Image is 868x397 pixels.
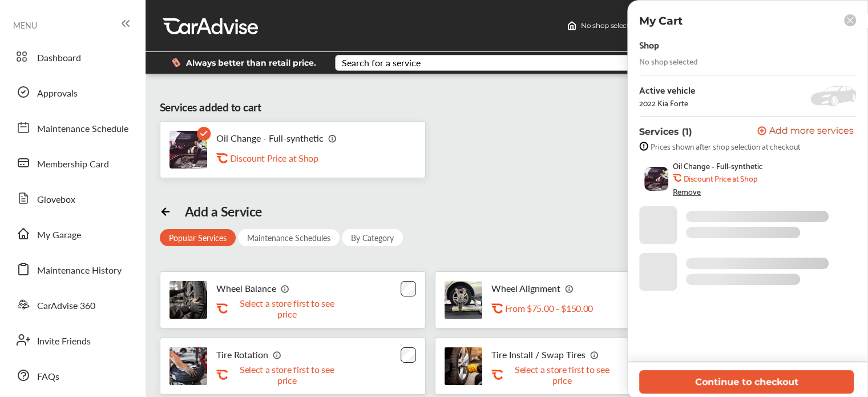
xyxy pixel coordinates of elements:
div: Services added to cart [160,99,261,115]
p: Select a store first to see price [230,298,344,319]
span: FAQs [37,370,59,384]
img: tire-wheel-balance-thumb.jpg [169,281,207,319]
p: From $75.00 - $150.00 [505,303,593,314]
p: Oil Change - Full-synthetic [216,133,324,143]
a: Membership Card [10,148,134,178]
img: tire-rotation-thumb.jpg [169,347,207,385]
span: Add more services [769,126,854,137]
span: Always better than retail price. [186,59,316,67]
img: info_icon_vector.svg [590,350,599,359]
span: My Garage [37,228,81,243]
img: placeholder_car.5a1ece94.svg [810,86,856,106]
a: Invite Friends [10,325,134,355]
span: Glovebox [37,193,75,207]
img: info-strock.ef5ea3fe.svg [639,142,648,151]
img: oil-change-thumb.jpg [644,167,668,191]
img: info_icon_vector.svg [281,284,290,293]
span: Approvals [37,86,78,101]
img: tire-install-swap-tires-thumb.jpg [445,347,482,385]
b: Discount Price at Shop [684,174,757,183]
a: Approvals [10,77,134,107]
img: wheel-alignment-thumb.jpg [445,281,482,319]
div: 2022 Kia Forte [639,98,688,107]
p: Services (1) [639,126,692,137]
a: FAQs [10,360,134,390]
span: Prices shown after shop selection at checkout [651,142,800,151]
p: Select a store first to see price [230,364,344,386]
a: CarAdvise 360 [10,290,134,319]
p: My Cart [639,14,683,27]
a: Dashboard [10,42,134,71]
div: No shop selected [639,57,698,66]
img: info_icon_vector.svg [328,134,337,143]
p: Tire Rotation [216,349,268,360]
span: Oil Change - Full-synthetic [673,161,763,170]
p: Select a store first to see price [505,364,619,386]
span: Dashboard [37,51,81,66]
span: No shop selected [581,21,637,30]
a: Add more services [757,126,856,137]
img: oil-change-thumb.jpg [169,131,207,169]
a: Maintenance History [10,254,134,284]
div: Shop [639,37,659,52]
div: Add a Service [185,203,262,219]
span: Membership Card [37,157,109,172]
span: Maintenance Schedule [37,122,128,137]
p: Wheel Alignment [491,283,560,294]
div: Discount Price at Shop [230,153,344,163]
span: Maintenance History [37,263,122,278]
a: My Garage [10,219,134,248]
p: Tire Install / Swap Tires [491,349,586,360]
img: dollor_label_vector.a70140d1.svg [172,58,180,67]
div: Maintenance Schedules [238,229,340,246]
p: Wheel Balance [216,283,276,294]
div: Remove [673,187,701,196]
img: info_icon_vector.svg [565,284,574,293]
div: Search for a service [342,58,421,67]
div: By Category [342,229,403,246]
span: Invite Friends [37,334,91,349]
button: Continue to checkout [639,370,854,394]
img: info_icon_vector.svg [273,350,282,359]
span: MENU [13,21,37,30]
div: Active vehicle [639,85,695,95]
a: Maintenance Schedule [10,113,134,142]
a: Glovebox [10,183,134,213]
span: CarAdvise 360 [37,299,95,314]
div: Popular Services [160,229,236,246]
img: header-home-logo.8d720a4f.svg [567,21,576,30]
button: Add more services [757,126,854,137]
